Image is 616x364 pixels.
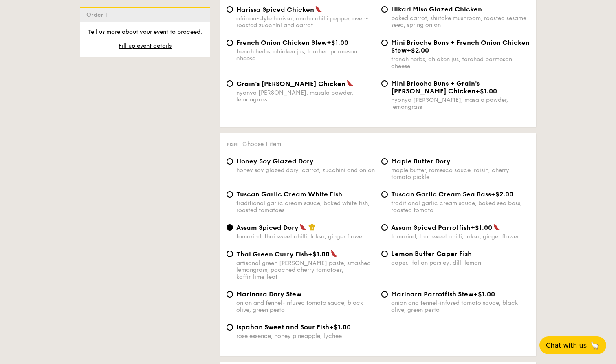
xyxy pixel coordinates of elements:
[391,290,473,298] span: Marinara Parrotfish Stew
[299,223,307,231] img: icon-spicy.37a8142b.svg
[391,5,482,13] span: Hikari Miso Glazed Chicken
[236,290,301,298] span: Marinara Dory Stew
[236,224,299,232] span: Assam Spiced Dory
[391,259,530,266] div: caper, italian parsley, dill, lemon
[391,15,530,29] div: baked carrot, shiitake mushroom, roasted sesame seed, spring onion
[236,200,375,214] div: traditional garlic cream sauce, baked white fish, roasted tomatoes
[391,300,530,313] div: onion and fennel-infused tomato sauce, black olive, green pesto
[381,251,388,257] input: Lemon Butter Caper Fishcaper, italian parsley, dill, lemon
[236,80,345,88] span: Grain's [PERSON_NAME] Chicken
[227,324,233,331] input: Ispahan Sweet and Sour Fish+$1.00rose essence, honey pineapple, lychee
[236,233,375,240] div: tamarind, thai sweet chilli, laksa, ginger flower
[391,56,530,70] div: french herbs, chicken jus, torched parmesan cheese
[590,341,600,350] span: 🦙
[381,40,388,46] input: Mini Brioche Buns + French Onion Chicken Stew+$2.00french herbs, chicken jus, torched parmesan ch...
[407,46,429,54] span: +$2.00
[227,251,233,257] input: Thai Green Curry Fish+$1.00artisanal green [PERSON_NAME] paste, smashed lemongrass, poached cherr...
[391,233,530,240] div: tamarind, thai sweet chilli, laksa, ginger flower
[391,39,530,54] span: Mini Brioche Buns + French Onion Chicken Stew
[346,79,354,87] img: icon-spicy.37a8142b.svg
[473,290,495,298] span: +$1.00
[236,157,314,165] span: Honey Soy Glazed Dory
[227,80,233,87] input: Grain's [PERSON_NAME] Chickennyonya [PERSON_NAME], masala powder, lemongrass
[391,157,451,165] span: Maple Butter Dory
[236,260,375,280] div: artisanal green [PERSON_NAME] paste, smashed lemongrass, poached cherry tomatoes, kaffir lime leaf
[381,158,388,165] input: Maple Butter Dorymaple butter, romesco sauce, raisin, cherry tomato pickle
[471,224,492,232] span: +$1.00
[227,141,238,147] span: Fish
[381,224,388,231] input: Assam Spiced Parrotfish+$1.00tamarind, thai sweet chilli, laksa, ginger flower
[227,291,233,298] input: Marinara Dory Stewonion and fennel-infused tomato sauce, black olive, green pesto
[391,224,471,232] span: Assam Spiced Parrotfish
[236,6,314,13] span: Harissa Spiced Chicken
[236,15,375,29] div: african-style harissa, ancho chilli pepper, oven-roasted zucchini and carrot
[381,6,388,13] input: Hikari Miso Glazed Chickenbaked carrot, shiitake mushroom, roasted sesame seed, spring onion
[227,40,233,46] input: French Onion Chicken Stew+$1.00french herbs, chicken jus, torched parmesan cheese
[381,291,388,298] input: Marinara Parrotfish Stew+$1.00onion and fennel-infused tomato sauce, black olive, green pesto
[330,250,338,257] img: icon-spicy.37a8142b.svg
[391,79,480,95] span: Mini Brioche Buns + Grain's [PERSON_NAME] Chicken
[227,191,233,198] input: Tuscan Garlic Cream White Fishtraditional garlic cream sauce, baked white fish, roasted tomatoes
[308,223,316,231] img: icon-chef-hat.a58ddaea.svg
[539,336,606,354] button: Chat with us🦙
[236,333,375,340] div: rose essence, honey pineapple, lychee
[236,89,375,103] div: nyonya [PERSON_NAME], masala powder, lemongrass
[86,28,204,36] p: Tell us more about your event to proceed.
[329,323,351,331] span: +$1.00
[119,42,172,49] span: Fill up event details
[327,39,348,46] span: +$1.00
[391,97,530,110] div: nyonya [PERSON_NAME], masala powder, lemongrass
[236,300,375,313] div: onion and fennel-infused tomato sauce, black olive, green pesto
[227,6,233,13] input: Harissa Spiced Chickenafrican-style harissa, ancho chilli pepper, oven-roasted zucchini and carrot
[391,200,530,214] div: traditional garlic cream sauce, baked sea bass, roasted tomato
[236,48,375,62] div: french herbs, chicken jus, torched parmesan cheese
[475,87,497,95] span: +$1.00
[546,342,587,349] span: Chat with us
[236,167,375,174] div: honey soy glazed dory, carrot, zucchini and onion
[391,190,491,198] span: Tuscan Garlic Cream Sea Bass
[236,323,329,331] span: Ispahan Sweet and Sour Fish
[381,80,388,87] input: Mini Brioche Buns + Grain's [PERSON_NAME] Chicken+$1.00nyonya [PERSON_NAME], masala powder, lemon...
[391,167,530,181] div: maple butter, romesco sauce, raisin, cherry tomato pickle
[242,141,281,148] span: Choose 1 item
[308,250,330,258] span: +$1.00
[227,158,233,165] input: Honey Soy Glazed Doryhoney soy glazed dory, carrot, zucchini and onion
[236,190,342,198] span: Tuscan Garlic Cream White Fish
[491,190,513,198] span: +$2.00
[381,191,388,198] input: Tuscan Garlic Cream Sea Bass+$2.00traditional garlic cream sauce, baked sea bass, roasted tomato
[227,224,233,231] input: Assam Spiced Dorytamarind, thai sweet chilli, laksa, ginger flower
[391,250,472,258] span: Lemon Butter Caper Fish
[86,11,110,18] span: Order 1
[315,5,322,13] img: icon-spicy.37a8142b.svg
[493,223,500,231] img: icon-spicy.37a8142b.svg
[236,39,327,46] span: French Onion Chicken Stew
[236,250,308,258] span: Thai Green Curry Fish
